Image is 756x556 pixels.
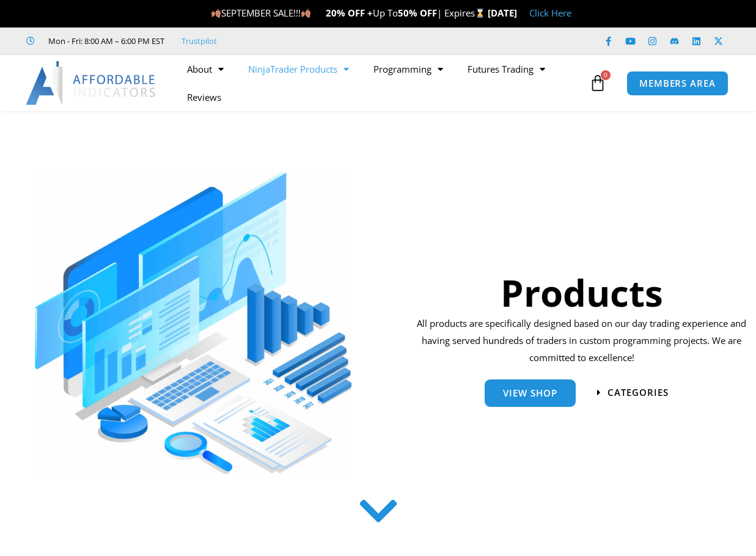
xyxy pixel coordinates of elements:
[236,55,361,83] a: NinjaTrader Products
[398,7,437,19] strong: 50% OFF
[475,9,485,18] img: ⌛
[455,55,557,83] a: Futures Trading
[571,65,625,101] a: 0
[211,7,488,19] span: SEPTEMBER SALE!!! Up To | Expires
[639,79,716,88] span: MEMBERS AREA
[417,315,747,367] p: All products are specifically designed based on our day trading experience and having served hund...
[45,34,164,48] span: Mon - Fri: 8:00 AM – 6:00 PM EST
[301,9,310,18] img: 🍂
[503,389,557,398] span: View Shop
[601,70,611,80] span: 0
[529,7,571,19] a: Click Here
[485,379,576,407] a: View Shop
[175,83,233,111] a: Reviews
[607,388,669,397] span: categories
[361,55,455,83] a: Programming
[35,172,351,474] img: ProductsSection scaled | Affordable Indicators – NinjaTrader
[597,388,669,397] a: categories
[211,9,221,18] img: 🍂
[175,55,586,111] nav: Menu
[488,7,517,19] strong: [DATE]
[326,7,373,19] strong: 20% OFF +
[175,55,236,83] a: About
[417,267,747,318] h1: Products
[26,61,157,105] img: LogoAI | Affordable Indicators – NinjaTrader
[182,34,217,48] a: Trustpilot
[626,71,728,96] a: MEMBERS AREA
